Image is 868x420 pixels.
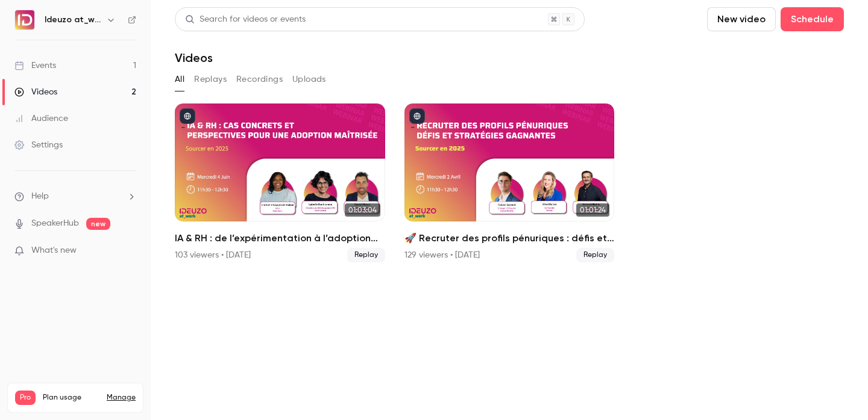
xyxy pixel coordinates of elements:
[576,248,614,262] span: Replay
[175,231,385,246] h2: IA & RH : de l’expérimentation à l’adoption 🚀
[14,86,57,98] div: Videos
[185,13,306,26] div: Search for videos or events
[45,14,101,26] h6: Ideuzo at_work
[404,103,615,262] li: 🚀 Recruter des profils pénuriques : défis et stratégies gagnantes
[576,203,609,217] span: 01:01:24
[175,51,213,65] h1: Videos
[409,108,425,124] button: published
[14,60,56,72] div: Events
[15,10,34,29] img: Ideuzo at_work
[194,70,227,89] button: Replays
[175,249,251,261] div: 103 viewers • [DATE]
[404,103,615,262] a: 01:01:24🚀 Recruter des profils pénuriques : défis et stratégies gagnantes129 viewers • [DATE]Replay
[175,7,844,413] section: Videos
[107,393,136,403] a: Manage
[43,393,99,403] span: Plan usage
[781,7,844,31] button: Schedule
[14,139,63,151] div: Settings
[175,103,385,262] li: IA & RH : de l’expérimentation à l’adoption 🚀
[31,217,79,230] a: SpeakerHub
[180,108,195,124] button: published
[175,103,844,262] ul: Videos
[31,244,77,257] span: What's new
[707,7,776,31] button: New video
[122,246,136,256] iframe: Noticeable Trigger
[86,218,110,230] span: new
[175,70,184,89] button: All
[236,70,283,89] button: Recordings
[345,203,380,217] span: 01:03:04
[347,248,385,262] span: Replay
[404,249,480,261] div: 129 viewers • [DATE]
[175,103,385,262] a: 01:03:04IA & RH : de l’expérimentation à l’adoption 🚀103 viewers • [DATE]Replay
[15,391,36,405] span: Pro
[14,113,68,125] div: Audience
[14,190,136,203] li: help-dropdown-opener
[31,190,49,203] span: Help
[404,231,615,246] h2: 🚀 Recruter des profils pénuriques : défis et stratégies gagnantes
[292,70,326,89] button: Uploads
